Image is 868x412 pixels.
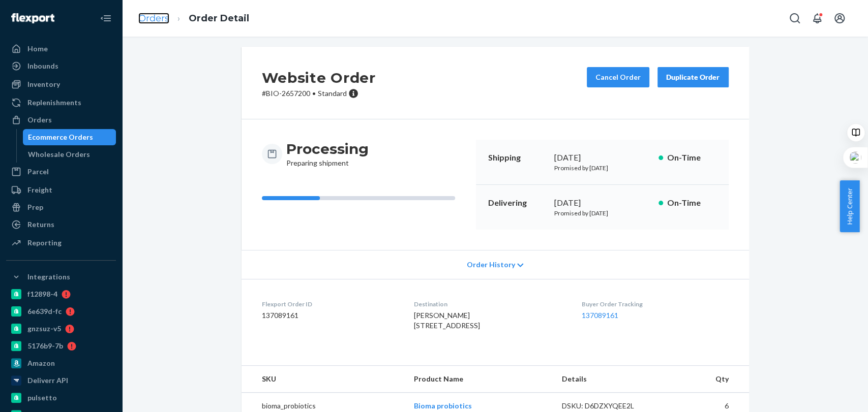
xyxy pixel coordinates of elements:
button: Cancel Order [587,67,649,87]
div: Replenishments [27,98,81,108]
button: Help Center [840,180,859,232]
div: Wholesale Orders [28,149,90,160]
div: f12898-4 [27,289,57,299]
button: Close Navigation [96,8,116,28]
div: Inventory [27,79,60,89]
a: Deliverr API [6,372,116,389]
p: Promised by [DATE] [554,164,650,172]
button: Integrations [6,269,116,285]
div: Home [27,44,48,54]
a: Orders [6,112,116,128]
p: # BIO-2657200 [262,88,376,99]
dt: Flexport Order ID [262,300,398,308]
span: Standard [318,89,347,98]
div: Duplicate Order [666,72,720,82]
div: Freight [27,185,52,195]
img: Flexport logo [11,13,54,23]
div: Preparing shipment [286,140,369,168]
a: Returns [6,216,116,233]
th: Details [554,366,666,393]
div: 6e639d-fc [27,306,62,316]
div: Inbounds [27,61,58,71]
a: Inventory [6,76,116,92]
a: Bioma probiotics [414,401,472,410]
a: Parcel [6,164,116,180]
a: Orders [138,13,169,24]
a: Reporting [6,235,116,251]
a: Prep [6,199,116,215]
div: Reporting [27,238,62,248]
a: f12898-4 [6,286,116,302]
a: Home [6,41,116,57]
a: Inbounds [6,58,116,74]
div: Deliverr API [27,375,68,386]
dd: 137089161 [262,310,398,321]
div: Amazon [27,358,55,368]
span: • [312,89,316,98]
dt: Destination [414,300,565,308]
th: Qty [666,366,749,393]
button: Open notifications [807,8,827,28]
div: Orders [27,115,52,125]
div: DSKU: D6DZXYQEE2L [562,401,657,411]
a: 6e639d-fc [6,303,116,320]
th: SKU [242,366,406,393]
div: 5176b9-7b [27,341,63,351]
span: [PERSON_NAME] [STREET_ADDRESS] [414,311,480,330]
div: Integrations [27,272,70,282]
a: 5176b9-7b [6,338,116,354]
p: Delivering [488,197,546,209]
p: Shipping [488,152,546,164]
a: Replenishments [6,94,116,111]
p: Promised by [DATE] [554,209,650,217]
div: pulsetto [27,393,57,403]
div: Returns [27,219,54,230]
p: On-Time [667,152,716,164]
button: Duplicate Order [657,67,729,87]
a: Freight [6,182,116,198]
div: Ecommerce Orders [28,132,93,142]
a: 137089161 [582,311,618,320]
div: [DATE] [554,152,650,164]
a: Ecommerce Orders [23,129,116,145]
ol: breadcrumbs [130,4,257,34]
a: gnzsuz-v5 [6,321,116,337]
th: Product Name [406,366,554,393]
h3: Processing [286,140,369,158]
a: Order Detail [189,13,249,24]
div: [DATE] [554,197,650,209]
button: Open account menu [829,8,850,28]
a: Wholesale Orders [23,146,116,163]
dt: Buyer Order Tracking [582,300,728,308]
div: Parcel [27,167,49,177]
a: pulsetto [6,390,116,406]
a: Amazon [6,355,116,371]
h2: Website Order [262,67,376,88]
p: On-Time [667,197,716,209]
div: gnzsuz-v5 [27,324,61,334]
span: Order History [466,260,515,270]
div: Prep [27,202,43,212]
button: Open Search Box [785,8,805,28]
